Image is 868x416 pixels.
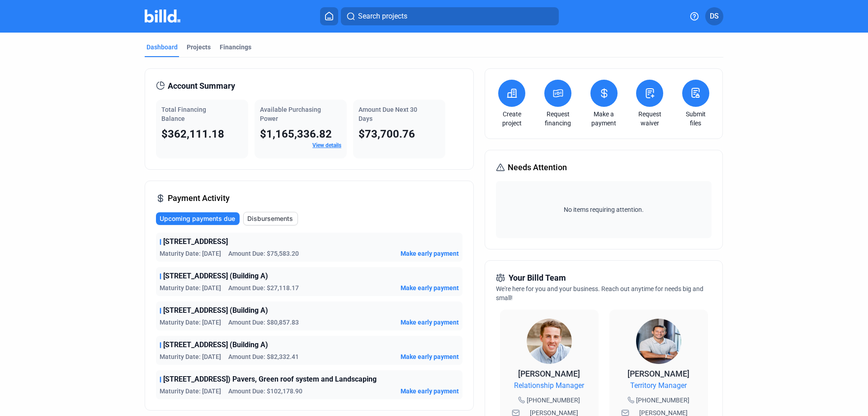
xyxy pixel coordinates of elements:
[156,212,240,225] button: Upcoming payments due
[358,11,407,22] span: Search projects
[228,249,299,258] span: Amount Due: $75,583.20
[163,305,268,316] span: [STREET_ADDRESS] (Building A)
[518,369,580,378] span: [PERSON_NAME]
[496,110,528,128] a: Create project
[636,319,681,364] img: Territory Manager
[588,110,620,128] a: Make a payment
[161,106,206,122] span: Total Financing Balance
[710,11,719,22] span: DS
[636,396,689,405] span: [PHONE_NUMBER]
[163,236,228,247] span: [STREET_ADDRESS]
[146,43,178,52] div: Dashboard
[247,214,293,223] span: Disbursements
[401,249,459,258] button: Make early payment
[401,318,459,327] button: Make early payment
[163,271,268,282] span: [STREET_ADDRESS] (Building A)
[160,387,221,396] span: Maturity Date: [DATE]
[260,128,332,140] span: $1,165,336.82
[228,318,299,327] span: Amount Due: $80,857.83
[401,352,459,361] button: Make early payment
[312,142,341,148] a: View details
[228,283,299,292] span: Amount Due: $27,118.17
[163,339,268,350] span: [STREET_ADDRESS] (Building A)
[627,369,689,378] span: [PERSON_NAME]
[508,161,567,174] span: Needs Attention
[160,318,221,327] span: Maturity Date: [DATE]
[705,7,723,25] button: DS
[187,43,211,52] div: Projects
[160,352,221,361] span: Maturity Date: [DATE]
[145,10,180,23] img: Billd Company Logo
[160,283,221,292] span: Maturity Date: [DATE]
[160,249,221,258] span: Maturity Date: [DATE]
[161,128,224,140] span: $362,111.18
[163,374,377,385] span: [STREET_ADDRESS]) Pavers, Green roof system and Landscaping
[514,380,584,391] span: Relationship Manager
[496,285,703,301] span: We're here for you and your business. Reach out anytime for needs big and small!
[228,352,299,361] span: Amount Due: $82,332.41
[630,380,687,391] span: Territory Manager
[500,205,708,214] span: No items requiring attention.
[359,128,415,140] span: $73,700.76
[160,214,235,223] span: Upcoming payments due
[220,43,251,52] div: Financings
[527,319,572,364] img: Relationship Manager
[260,106,321,122] span: Available Purchasing Power
[243,212,298,225] button: Disbursements
[680,110,712,128] a: Submit files
[401,387,459,396] button: Make early payment
[341,7,559,25] button: Search projects
[401,283,459,292] button: Make early payment
[359,106,417,122] span: Amount Due Next 30 Days
[168,80,235,92] span: Account Summary
[168,192,230,205] span: Payment Activity
[634,110,665,128] a: Request waiver
[509,272,566,284] span: Your Billd Team
[527,396,580,405] span: [PHONE_NUMBER]
[542,110,574,128] a: Request financing
[228,387,302,396] span: Amount Due: $102,178.90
